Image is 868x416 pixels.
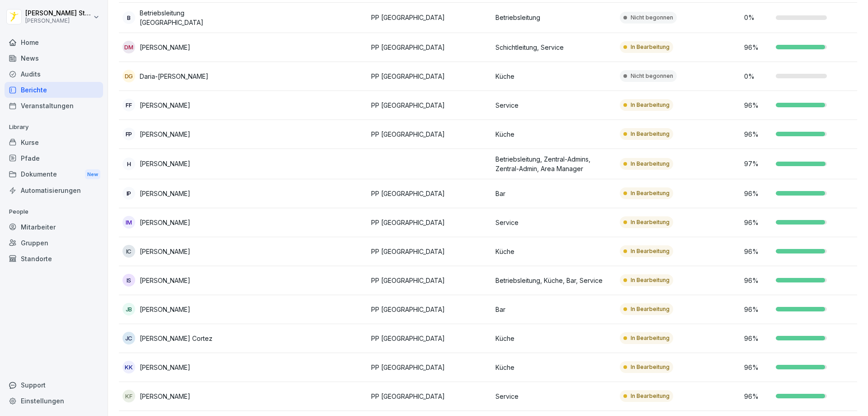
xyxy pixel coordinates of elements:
[5,82,103,98] a: Berichte
[5,166,103,183] div: Dokumente
[123,128,135,140] div: FP
[371,334,488,343] p: PP [GEOGRAPHIC_DATA]
[744,43,771,52] p: 96 %
[631,247,670,255] p: In Bearbeitung
[495,218,613,227] p: Service
[744,72,771,81] p: 0 %
[744,334,771,343] p: 96 %
[140,363,190,372] p: [PERSON_NAME]
[123,216,135,229] div: IM
[140,129,190,139] p: [PERSON_NAME]
[371,129,488,139] p: PP [GEOGRAPHIC_DATA]
[5,150,103,166] a: Pfade
[371,363,488,372] p: PP [GEOGRAPHIC_DATA]
[744,13,771,22] p: 0 %
[495,334,613,343] p: Küche
[631,14,673,22] p: Nicht begonnen
[140,8,240,27] p: Betriebsleitung [GEOGRAPHIC_DATA]
[123,70,135,82] div: DG
[140,43,190,52] p: [PERSON_NAME]
[495,129,613,139] p: Küche
[5,98,103,114] a: Veranstaltungen
[744,218,771,227] p: 96 %
[123,158,135,170] div: H
[123,390,135,402] div: KF
[140,100,190,110] p: [PERSON_NAME]
[371,247,488,256] p: PP [GEOGRAPHIC_DATA]
[123,41,135,53] div: DM
[631,101,670,109] p: In Bearbeitung
[631,189,670,197] p: In Bearbeitung
[5,66,103,82] a: Audits
[631,334,670,342] p: In Bearbeitung
[5,205,103,219] p: People
[85,169,100,180] div: New
[631,305,670,313] p: In Bearbeitung
[5,34,103,50] a: Home
[631,43,670,51] p: In Bearbeitung
[495,100,613,110] p: Service
[5,120,103,134] p: Library
[123,361,135,373] div: KK
[495,43,613,52] p: Schichtleitung, Service
[140,159,190,168] p: [PERSON_NAME]
[140,392,190,401] p: [PERSON_NAME]
[5,251,103,267] a: Standorte
[744,189,771,198] p: 96 %
[631,276,670,284] p: In Bearbeitung
[5,50,103,66] a: News
[744,276,771,285] p: 96 %
[371,392,488,401] p: PP [GEOGRAPHIC_DATA]
[123,303,135,316] div: JB
[140,72,208,81] p: Daria-[PERSON_NAME]
[744,129,771,139] p: 96 %
[5,235,103,251] a: Gruppen
[631,218,670,226] p: In Bearbeitung
[25,10,91,17] p: [PERSON_NAME] Stambolov
[744,159,771,168] p: 97 %
[631,72,673,80] p: Nicht begonnen
[744,363,771,372] p: 96 %
[631,392,670,400] p: In Bearbeitung
[140,305,190,314] p: [PERSON_NAME]
[631,160,670,168] p: In Bearbeitung
[123,99,135,111] div: FF
[631,130,670,138] p: In Bearbeitung
[5,134,103,150] a: Kurse
[371,13,488,22] p: PP [GEOGRAPHIC_DATA]
[5,393,103,409] a: Einstellungen
[371,43,488,52] p: PP [GEOGRAPHIC_DATA]
[123,245,135,258] div: IC
[5,182,103,198] div: Automatisierungen
[371,218,488,227] p: PP [GEOGRAPHIC_DATA]
[495,72,613,81] p: Küche
[371,276,488,285] p: PP [GEOGRAPHIC_DATA]
[631,363,670,371] p: In Bearbeitung
[744,100,771,110] p: 96 %
[495,189,613,198] p: Bar
[495,363,613,372] p: Küche
[5,219,103,235] a: Mitarbeiter
[123,332,135,344] div: JC
[744,247,771,256] p: 96 %
[495,154,613,173] p: Betriebsleitung, Zentral-Admins, Zentral-Admin, Area Manager
[123,274,135,287] div: IS
[5,377,103,393] div: Support
[495,276,613,285] p: Betriebsleitung, Küche, Bar, Service
[371,189,488,198] p: PP [GEOGRAPHIC_DATA]
[371,100,488,110] p: PP [GEOGRAPHIC_DATA]
[744,392,771,401] p: 96 %
[5,166,103,183] a: DokumenteNew
[25,18,91,24] p: [PERSON_NAME]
